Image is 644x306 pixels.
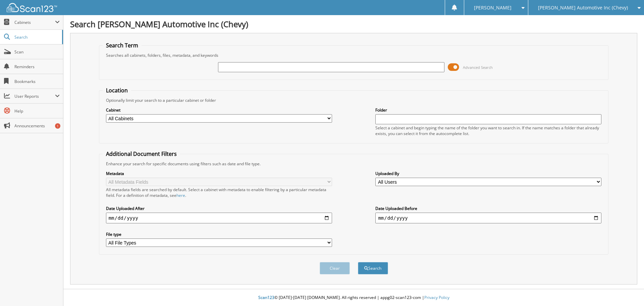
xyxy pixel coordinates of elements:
div: Enhance your search for specific documents using filters such as date and file type. [103,161,605,167]
span: Reminders [14,64,60,70]
div: All metadata fields are searched by default. Select a cabinet with metadata to enable filtering b... [106,187,332,198]
a: here [176,192,185,198]
img: scan123-logo-white.svg [7,3,57,12]
div: Optionally limit your search to a particular cabinet or folder [103,97,605,103]
span: User Reports [14,93,55,99]
legend: Additional Document Filters [103,150,180,158]
button: Search [358,262,388,274]
h1: Search [PERSON_NAME] Automotive Inc (Chevy) [70,18,637,30]
legend: Search Term [103,42,142,49]
label: Cabinet [106,107,332,113]
span: Help [14,108,60,114]
span: Announcements [14,123,60,129]
label: Date Uploaded After [106,206,332,211]
span: Search [14,34,59,40]
legend: Location [103,87,131,94]
span: [PERSON_NAME] Automotive Inc (Chevy) [538,6,628,10]
span: Advanced Search [463,65,493,70]
label: File type [106,231,332,237]
div: 1 [55,123,60,129]
label: Folder [375,107,601,113]
span: [PERSON_NAME] [474,6,512,10]
button: Clear [320,262,350,274]
label: Uploaded By [375,171,601,176]
span: Cabinets [14,19,55,25]
input: end [375,213,601,223]
div: Select a cabinet and begin typing the name of the folder you want to search in. If the name match... [375,125,601,136]
span: Scan123 [258,295,274,300]
div: Searches all cabinets, folders, files, metadata, and keywords [103,52,605,58]
input: start [106,213,332,223]
a: Privacy Policy [424,295,449,300]
label: Date Uploaded Before [375,206,601,211]
span: Bookmarks [14,79,60,84]
div: © [DATE]-[DATE] [DOMAIN_NAME]. All rights reserved | appg02-scan123-com | [63,290,644,306]
span: Scan [14,49,60,55]
label: Metadata [106,171,332,176]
